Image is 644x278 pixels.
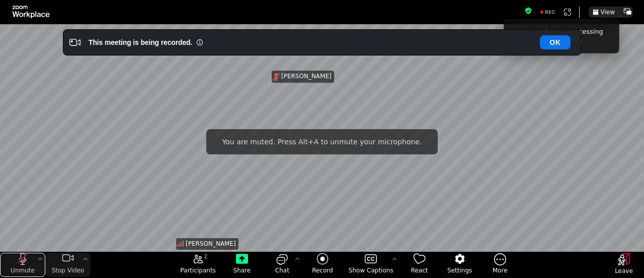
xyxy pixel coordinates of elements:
[601,9,615,15] span: View
[524,7,532,18] button: Meeting information
[493,266,508,274] span: More
[589,7,619,18] button: View
[174,253,222,277] button: open the participants list pane,[2] particpants
[45,253,91,277] button: stop my video
[80,253,91,266] button: More video controls
[399,253,440,277] button: React
[196,39,203,46] i: Information Small
[536,7,560,18] div: Recording to cloud
[447,266,472,274] span: Settings
[35,253,45,266] button: More audio controls
[440,253,480,277] button: Settings
[292,253,302,266] button: Chat Settings
[411,266,428,274] span: React
[511,27,612,46] div: See apps that are accessing your meeting content
[349,266,393,274] span: Show Captions
[89,37,192,47] div: This meeting is being recorded.
[389,253,399,266] button: More options for captions, menu button
[11,266,35,274] span: Unmute
[281,72,332,81] span: [PERSON_NAME]
[69,37,80,48] i: Video Recording
[233,266,251,274] span: Share
[540,35,571,49] button: OK
[615,267,633,275] span: Leave
[52,266,85,274] span: Stop Video
[262,253,302,277] button: open the chat panel
[222,137,422,146] span: You are muted. Press Alt+A to unmute your microphone.
[204,253,208,261] span: 2
[562,7,573,18] button: Apps Accessing Content in This Meeting
[180,266,216,274] span: Participants
[604,253,644,277] button: Leave
[302,253,343,277] button: Record
[480,253,520,277] button: More meeting control
[222,253,262,277] button: Share
[622,7,633,18] button: Enter Pip
[275,266,289,274] span: Chat
[186,240,236,248] span: [PERSON_NAME]
[312,266,333,274] span: Record
[343,253,399,277] button: Show Captions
